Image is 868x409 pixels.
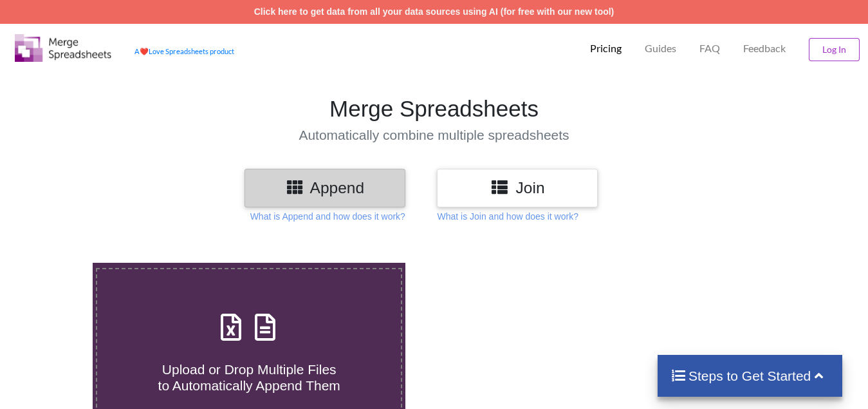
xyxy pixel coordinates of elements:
h4: Steps to Get Started [670,368,829,384]
img: Logo.png [15,34,111,62]
p: FAQ [699,42,720,55]
span: Upload or Drop Multiple Files to Automatically Append Them [158,362,340,393]
span: heart [140,47,149,55]
p: What is Append and how does it work? [250,210,405,223]
h3: Join [447,178,588,197]
a: AheartLove Spreadsheets product [134,47,234,55]
p: What is Join and how does it work? [437,210,578,223]
span: Feedback [743,43,786,53]
a: Click here to get data from all your data sources using AI (for free with our new tool) [254,6,614,17]
h3: Append [254,178,396,197]
p: Guides [645,42,676,55]
button: Log In [809,38,860,61]
p: Pricing [590,42,622,55]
